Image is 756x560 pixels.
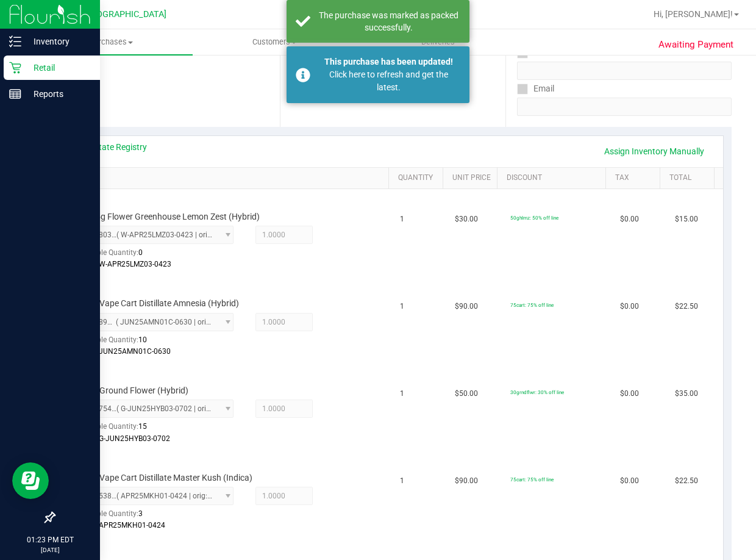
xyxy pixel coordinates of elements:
[615,173,655,183] a: Tax
[620,388,639,400] span: $0.00
[99,521,165,529] span: APR25MKH01-0424
[76,244,242,268] div: Available Quantity:
[517,80,554,98] label: Email
[596,141,712,162] a: Assign Inventory Manually
[507,173,601,183] a: Discount
[74,141,147,153] a: View State Registry
[99,260,171,268] span: W-APR25LMZ03-0423
[76,472,252,484] span: FT 1g Vape Cart Distillate Master Kush (Indica)
[29,37,193,48] span: Purchases
[138,422,147,431] span: 15
[400,475,404,487] span: 1
[193,37,355,48] span: Customers
[510,215,558,221] span: 50ghlmz: 50% off line
[83,9,166,20] span: [GEOGRAPHIC_DATA]
[5,545,94,555] p: [DATE]
[510,476,554,483] span: 75cart: 75% off line
[99,347,171,356] span: JUN25AMN01C-0630
[658,38,733,52] span: Awaiting Payment
[510,389,564,395] span: 30grndflwr: 30% off line
[452,173,492,183] a: Unit Price
[76,385,188,397] span: FT 7g Ground Flower (Hybrid)
[76,331,242,355] div: Available Quantity:
[76,211,260,223] span: FD 3.5g Flower Greenhouse Lemon Zest (Hybrid)
[510,302,554,308] span: 75cart: 75% off line
[400,301,404,312] span: 1
[620,214,639,225] span: $0.00
[317,68,460,94] div: Click here to refresh and get the latest.
[620,301,639,312] span: $0.00
[9,62,21,74] inline-svg: Retail
[400,388,404,400] span: 1
[9,35,21,48] inline-svg: Inventory
[675,214,698,225] span: $15.00
[675,388,698,400] span: $35.00
[99,434,170,443] span: G-JUN25HYB03-0702
[654,9,733,19] span: Hi, [PERSON_NAME]!
[76,418,242,442] div: Available Quantity:
[138,509,143,518] span: 3
[76,505,242,529] div: Available Quantity:
[675,475,698,487] span: $22.50
[620,475,639,487] span: $0.00
[5,534,94,545] p: 01:23 PM EDT
[21,60,94,75] p: Retail
[12,462,49,499] iframe: Resource center
[398,173,438,183] a: Quantity
[193,29,356,55] a: Customers
[138,248,143,257] span: 0
[21,87,94,101] p: Reports
[29,29,193,55] a: Purchases
[9,88,21,100] inline-svg: Reports
[76,298,239,309] span: FT 1g Vape Cart Distillate Amnesia (Hybrid)
[317,9,460,34] div: The purchase was marked as packed successfully.
[455,475,478,487] span: $90.00
[138,336,147,344] span: 10
[21,34,94,49] p: Inventory
[72,173,383,183] a: SKU
[317,56,460,68] div: This purchase has been updated!
[517,62,732,80] input: Format: (999) 999-9999
[669,173,709,183] a: Total
[455,301,478,312] span: $90.00
[400,214,404,225] span: 1
[455,388,478,400] span: $50.00
[675,301,698,312] span: $22.50
[455,214,478,225] span: $30.00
